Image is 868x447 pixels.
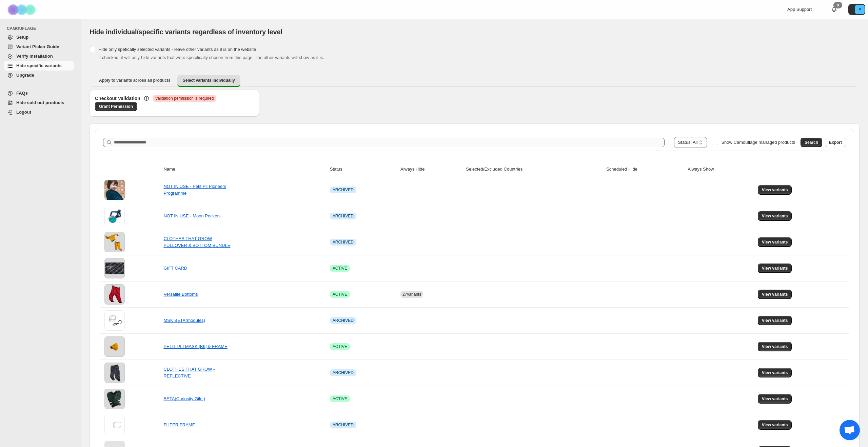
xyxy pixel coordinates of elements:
a: Hide sold out products [4,98,74,108]
img: Versatile Bottoms [104,284,125,305]
a: Setup [4,33,74,42]
button: View variants [758,264,792,273]
button: Apply to variants across all products [94,75,176,86]
span: 27 variants [402,292,421,297]
a: Upgrade [4,71,74,80]
button: View variants [758,342,792,351]
span: CAMOUFLAGE [7,26,77,31]
span: View variants [762,239,788,245]
button: View variants [758,394,792,404]
span: View variants [762,318,788,323]
span: Show Camouflage managed products [721,140,795,145]
span: View variants [762,213,788,219]
span: View variants [762,266,788,271]
img: BETA(Curiosity Gilet) [104,389,125,409]
span: Variant Picker Guide [16,44,59,49]
a: Hide specific variants [4,61,74,71]
span: ARCHIVED [333,370,354,375]
span: ARCHIVED [333,318,354,323]
span: Hide sold out products [16,100,64,105]
a: Verify Installation [4,52,74,61]
img: CLOTHES THAT GROW - REFLECTIVE [104,363,125,383]
span: ARCHIVED [333,213,354,219]
a: Grant Permission [95,102,137,111]
span: Validation permission is required [155,96,214,101]
span: Grant Permission [99,104,133,109]
button: Avatar with initials P [848,4,865,15]
span: Select variants individually [183,78,235,83]
a: CLOTHES THAT GROW - REFLECTIVE [163,367,215,378]
img: CLOTHES THAT GROW PULLOVER & BOTTOM BUNDLE [104,232,125,252]
button: View variants [758,290,792,299]
span: Verify Installation [16,54,53,59]
span: Upgrade [16,73,34,78]
a: BETA(Curiosity Gilet) [163,396,205,401]
button: View variants [758,368,792,377]
span: ARCHIVED [333,422,354,428]
span: View variants [762,396,788,402]
span: Hide specific variants [16,63,62,68]
div: 0 [833,2,842,8]
a: NOT IN USE - Moon Pockets [163,213,220,218]
span: App Support [787,7,812,12]
a: PETIT PLI MASK [B6] & FRAME [163,344,227,349]
span: View variants [762,187,788,193]
a: Logout [4,108,74,117]
div: Ouvrir le chat [840,420,860,440]
th: Always Show [686,162,756,177]
button: View variants [758,211,792,221]
button: Export [825,138,846,147]
span: Setup [16,35,28,40]
span: Avatar with initials P [855,5,865,14]
a: Variant Picker Guide [4,42,74,52]
button: View variants [758,316,792,325]
span: Apply to variants across all products [99,78,171,83]
a: CLOTHES THAT GROW PULLOVER & BOTTOM BUNDLE [163,236,230,248]
button: Select variants individually [177,75,240,87]
img: Camouflage [5,0,39,19]
a: Versatile Bottoms [163,292,198,297]
span: Hide only spefically selected variants - leave other variants as it is on the website [98,47,256,52]
span: FAQs [16,91,28,96]
a: NOT IN USE - Petit Pli Pioneers Programme [163,184,226,196]
img: NOT IN USE - Petit Pli Pioneers Programme [104,180,125,200]
span: Hide individual/specific variants regardless of inventory level [90,28,282,36]
th: Status [328,162,398,177]
span: View variants [762,422,788,428]
img: PETIT PLI MASK [B6] & FRAME [104,336,125,357]
span: ACTIVE [333,292,347,297]
span: ARCHIVED [333,239,354,245]
span: View variants [762,292,788,297]
button: View variants [758,185,792,195]
img: GIFT CARD [104,258,125,278]
span: Search [805,140,818,145]
th: Name [161,162,328,177]
span: Logout [16,110,31,115]
text: P [859,7,861,12]
span: View variants [762,344,788,349]
span: ACTIVE [333,266,347,271]
a: MSK BETA(modules) [163,318,205,323]
a: FILTER FRAME [163,422,195,427]
a: FAQs [4,89,74,98]
button: Search [801,138,822,147]
th: Always Hide [398,162,464,177]
span: If checked, it will only hide variants that were specifically chosen from this page. The other va... [98,55,324,60]
button: View variants [758,420,792,430]
th: Selected/Excluded Countries [464,162,604,177]
a: 0 [831,6,837,13]
span: ARCHIVED [333,187,354,193]
span: View variants [762,370,788,375]
a: GIFT CARD [163,266,187,271]
span: ACTIVE [333,344,347,349]
span: Export [829,140,842,145]
span: ACTIVE [333,396,347,402]
h3: Checkout Validation [95,95,140,102]
th: Scheduled Hide [604,162,686,177]
button: View variants [758,237,792,247]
